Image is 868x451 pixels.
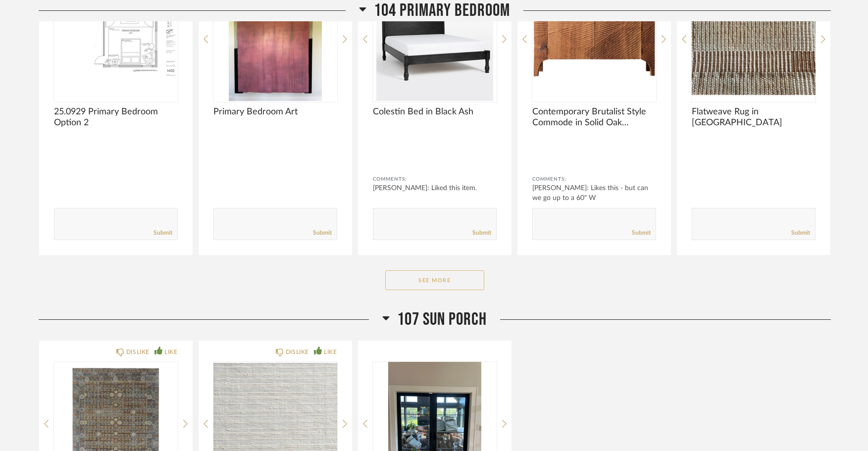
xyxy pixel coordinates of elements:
a: Submit [632,229,651,237]
a: Submit [153,229,172,237]
span: Primary Bedroom Art [213,106,337,117]
a: Submit [791,229,810,237]
a: Submit [313,229,332,237]
div: LIKE [164,347,177,357]
div: Comments: [373,174,497,184]
span: 107 Sun Porch [397,309,487,330]
span: Colestin Bed in Black Ash [373,106,497,117]
span: Contemporary Brutalist Style Commode in Solid Oak 'Custom Size' [532,106,656,128]
div: DISLIKE [126,347,150,357]
a: Submit [472,229,491,237]
div: LIKE [324,347,337,357]
span: 25.0929 Primary Bedroom Option 2 [54,106,178,128]
div: [PERSON_NAME]: Likes this - but can we go up to a 60" W [532,183,656,203]
div: [PERSON_NAME]: Liked this item. [373,183,497,193]
div: DISLIKE [286,347,309,357]
span: Flatweave Rug in [GEOGRAPHIC_DATA] [692,106,816,128]
div: Comments: [532,174,656,184]
button: See More [385,270,484,290]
